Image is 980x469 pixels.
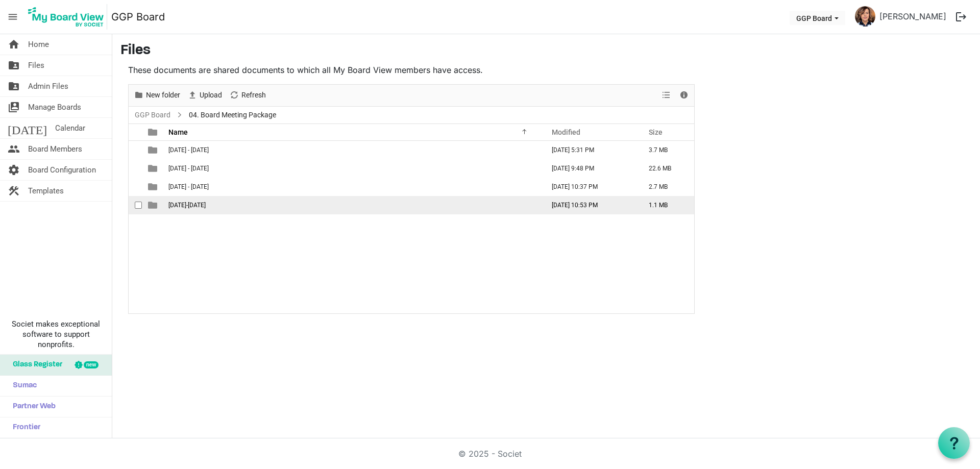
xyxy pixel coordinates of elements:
span: Glass Register [8,355,62,375]
div: new [84,361,99,368]
h3: Files [120,42,972,60]
td: is template cell column header type [142,141,165,159]
span: Admin Files [28,76,68,96]
button: New folder [132,89,182,102]
span: Frontier [8,417,40,438]
td: 2.7 MB is template cell column header Size [638,178,694,196]
span: [DATE] [8,118,47,138]
div: Details [675,85,693,106]
span: New folder [145,89,181,102]
td: 22.6 MB is template cell column header Size [638,159,694,178]
a: My Board View Logo [25,4,111,30]
span: folder_shared [8,76,20,96]
button: Refresh [228,89,268,102]
span: settings [8,160,20,180]
span: construction [8,181,20,201]
span: Board Configuration [28,160,96,180]
img: My Board View Logo [25,4,107,30]
span: home [8,34,20,55]
span: Board Members [28,139,82,159]
div: Refresh [226,85,269,106]
td: 2022 - 2023 is template cell column header Name [165,141,541,159]
div: View [658,85,675,106]
span: Partner Web [8,397,56,417]
span: Size [649,128,663,136]
button: View dropdownbutton [660,89,672,102]
span: [DATE] - [DATE] [168,165,209,172]
span: switch_account [8,97,20,117]
button: Details [677,89,691,102]
span: [DATE] - [DATE] [168,183,209,190]
img: uKm3Z0tjzNrt_ifxu4i1A8wuTVZzUEFunqAkeVX314k-_m8m9NsWsKHE-TT1HMYbhDgpvDxYzThGqvDQaee_6Q_thumb.png [855,6,875,27]
td: February 04, 2025 10:37 PM column header Modified [541,178,638,196]
td: checkbox [129,196,142,214]
span: Manage Boards [28,97,81,117]
span: people [8,139,20,159]
td: checkbox [129,141,142,159]
span: Sumac [8,376,37,396]
td: is template cell column header type [142,196,165,214]
button: Upload [186,89,224,102]
td: checkbox [129,159,142,178]
td: checkbox [129,178,142,196]
span: Societ makes exceptional software to support nonprofits. [5,319,107,350]
td: is template cell column header type [142,178,165,196]
a: [PERSON_NAME] [875,6,950,27]
span: menu [3,7,22,27]
td: is template cell column header type [142,159,165,178]
span: [DATE]-[DATE] [168,202,206,209]
td: 2023 - 2024 is template cell column header Name [165,159,541,178]
a: GGP Board [133,109,173,121]
a: GGP Board [111,7,165,27]
span: [DATE] - [DATE] [168,146,209,154]
button: GGP Board dropdownbutton [790,11,845,25]
span: Modified [552,128,580,136]
div: New folder [130,85,184,106]
td: 2024 - 2025 is template cell column header Name [165,178,541,196]
button: logout [950,6,972,28]
a: © 2025 - Societ [458,449,522,459]
td: September 03, 2025 10:53 PM column header Modified [541,196,638,214]
span: Templates [28,181,64,201]
div: Upload [184,85,226,106]
span: Files [28,55,44,76]
td: July 05, 2024 9:48 PM column header Modified [541,159,638,178]
span: Name [168,128,188,136]
span: 04. Board Meeting Package [187,109,278,121]
td: 3.7 MB is template cell column header Size [638,141,694,159]
span: Refresh [240,89,267,102]
span: Home [28,34,49,55]
span: folder_shared [8,55,20,76]
span: Upload [199,89,223,102]
td: 1.1 MB is template cell column header Size [638,196,694,214]
td: June 25, 2024 5:31 PM column header Modified [541,141,638,159]
td: 2025-2026 is template cell column header Name [165,196,541,214]
span: Calendar [55,118,85,138]
p: These documents are shared documents to which all My Board View members have access. [128,64,695,76]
